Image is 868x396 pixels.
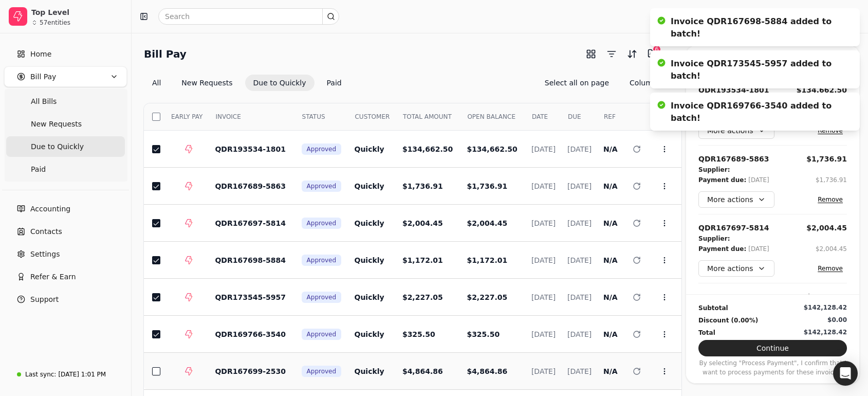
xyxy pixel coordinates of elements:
[307,367,337,376] span: Approved
[814,262,847,275] button: Remove
[402,182,443,190] span: $1,736.91
[6,159,125,179] a: Paid
[531,145,556,153] span: [DATE]
[467,330,500,338] span: $325.50
[698,175,746,185] div: Payment due:
[531,256,556,264] span: [DATE]
[402,367,443,375] span: $4,864.86
[698,260,774,277] button: More actions
[31,141,84,152] span: Due to Quickly
[567,330,592,338] span: [DATE]
[806,154,847,165] button: $1,736.91
[806,292,847,302] div: $1,172.01
[58,370,106,379] div: [DATE] 1:01 PM
[567,219,592,227] span: [DATE]
[532,112,548,121] span: DATE
[30,71,56,82] span: Bill Pay
[6,136,125,157] a: Due to Quickly
[816,244,847,254] div: $2,004.45
[402,293,443,301] span: $2,227.05
[30,226,62,237] span: Contacts
[698,223,769,233] div: QDR167697-5814
[307,256,337,265] span: Approved
[467,293,507,301] span: $2,227.05
[833,361,858,386] div: Open Intercom Messenger
[144,75,169,91] button: All
[355,112,390,121] span: CUSTOMER
[403,112,452,121] span: TOTAL AMOUNT
[30,249,60,260] span: Settings
[144,46,187,62] h2: Bill Pay
[302,112,325,121] span: STATUS
[806,223,847,233] button: $2,004.45
[671,58,839,82] div: Invoice QDR173545-5957 added to batch!
[4,365,127,384] a: Last sync:[DATE] 1:01 PM
[567,293,592,301] span: [DATE]
[531,293,556,301] span: [DATE]
[319,75,350,91] button: Paid
[215,256,286,264] span: QDR167698-5884
[402,145,453,153] span: $134,662.50
[698,358,847,377] p: By selecting "Process Payment", I confirm that I want to process payments for these invoices.
[25,370,56,379] div: Last sync:
[4,44,127,64] a: Home
[816,175,847,185] button: $1,736.91
[537,75,617,91] button: Select all on page
[4,244,127,264] a: Settings
[814,193,847,206] button: Remove
[804,328,847,337] div: $142,128.42
[215,182,286,190] span: QDR167689-5863
[4,66,127,87] button: Bill Pay
[215,330,286,338] span: QDR169766-3540
[603,256,618,264] span: N/A
[568,112,581,121] span: DUE
[603,367,618,375] span: N/A
[402,330,435,338] span: $325.50
[31,164,46,175] span: Paid
[698,340,847,356] button: Continue
[531,182,556,190] span: [DATE]
[4,199,127,219] a: Accounting
[467,367,507,375] span: $4,864.86
[698,244,746,254] div: Payment due:
[531,219,556,227] span: [DATE]
[354,293,384,301] span: Quickly
[698,315,758,326] div: Discount (0.00%)
[603,182,618,190] span: N/A
[171,112,202,121] span: EARLY PAY
[467,256,507,264] span: $1,172.01
[215,293,286,301] span: QDR173545-5957
[215,145,286,153] span: QDR193534-1801
[567,182,592,190] span: [DATE]
[671,15,839,40] div: Invoice QDR167698-5884 added to batch!
[307,293,337,302] span: Approved
[158,8,339,25] input: Search
[307,145,337,154] span: Approved
[621,75,681,91] button: Column visibility settings
[30,49,51,60] span: Home
[31,96,57,107] span: All Bills
[4,221,127,242] a: Contacts
[354,219,384,227] span: Quickly
[603,330,618,338] span: N/A
[698,328,715,338] div: Total
[467,112,515,121] span: OPEN BALANCE
[40,20,70,26] div: 57 entities
[816,175,847,185] div: $1,736.91
[698,292,769,302] div: QDR167698-5884
[31,7,122,17] div: Top Level
[567,145,592,153] span: [DATE]
[173,75,241,91] button: New Requests
[531,367,556,375] span: [DATE]
[215,367,286,375] span: QDR167699-2530
[215,112,241,121] span: INVOICE
[307,219,337,228] span: Approved
[144,75,350,91] div: Invoice filter options
[698,233,730,244] div: Supplier:
[698,165,730,175] div: Supplier:
[354,256,384,264] span: Quickly
[307,182,337,191] span: Approved
[30,204,70,214] span: Accounting
[827,315,847,325] div: $0.00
